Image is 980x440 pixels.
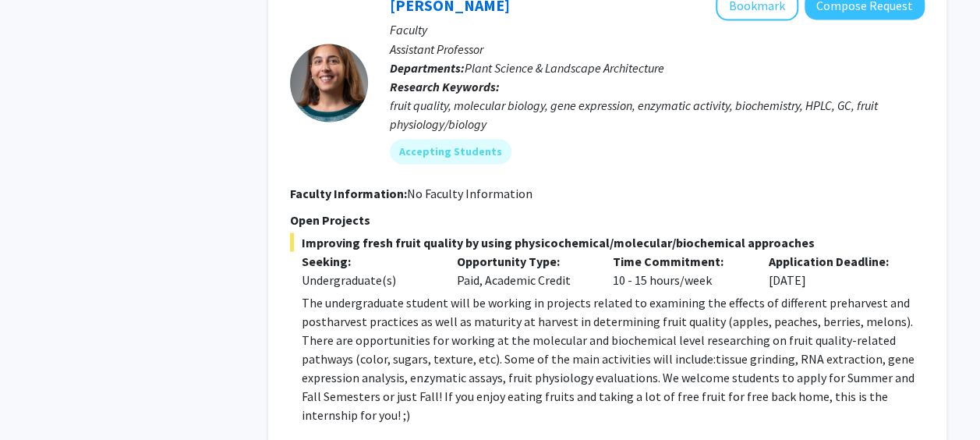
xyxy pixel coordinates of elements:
[390,59,465,75] b: Departments:
[457,251,589,270] p: Opportunity Type:
[390,95,925,133] div: fruit quality, molecular biology, gene expression, enzymatic activity, biochemistry, HPLC, GC, fr...
[465,59,664,75] span: Plant Science & Landscape Architecture
[390,20,925,39] p: Faculty
[302,294,915,422] span: The undergraduate student will be working in projects related to examining the effects of differe...
[613,251,745,270] p: Time Commitment:
[302,251,434,270] p: Seeking:
[769,251,901,270] p: Application Deadline:
[407,185,532,200] span: No Faculty Information
[390,139,511,164] mat-chip: Accepting Students
[290,210,925,229] p: Open Projects
[390,78,500,94] b: Research Keywords:
[390,39,925,58] p: Assistant Professor
[757,251,913,289] div: [DATE]
[445,251,601,289] div: Paid, Academic Credit
[290,185,407,200] b: Faculty Information:
[12,370,66,428] iframe: Chat
[290,232,925,251] span: Improving fresh fruit quality by using physicochemical/molecular/biochemical approaches
[601,251,757,289] div: 10 - 15 hours/week
[302,270,434,289] div: Undergraduate(s)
